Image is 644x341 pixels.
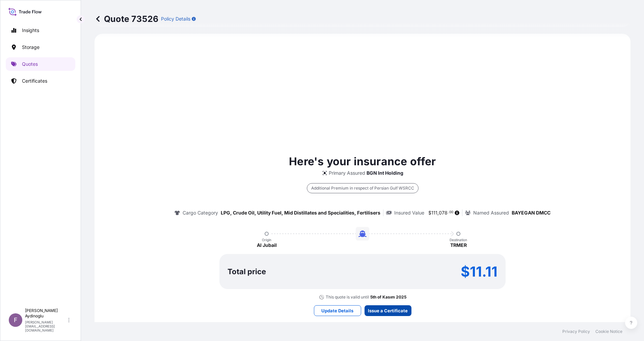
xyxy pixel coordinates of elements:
[22,44,39,51] p: Storage
[161,16,190,22] p: Policy Details
[25,308,67,319] p: [PERSON_NAME] Aydinoglu
[289,153,436,170] p: Here's your insurance offer
[512,209,551,216] p: BAYEGAN DMCC
[329,170,365,176] p: Primary Assured
[22,27,39,34] p: Insights
[439,210,448,215] span: 078
[428,210,431,215] span: $
[326,294,369,300] p: This quote is valid until
[321,307,353,314] p: Update Details
[257,242,277,249] p: Al Jubail
[6,40,75,54] a: Storage
[595,329,622,334] a: Cookie Notice
[22,61,38,67] p: Quotes
[6,24,75,37] a: Insights
[370,294,406,300] p: 5th of Kasım 2025
[22,78,47,84] p: Certificates
[227,268,266,275] p: Total price
[450,242,467,249] p: TRMER
[473,209,509,216] p: Named Assured
[307,183,419,193] div: Additional Premium in respect of Persian Gulf WSRCC
[367,170,403,176] p: BGN Int Holding
[6,74,75,88] a: Certificates
[394,209,424,216] p: Insured Value
[448,211,449,214] span: .
[449,211,453,214] span: 00
[437,210,439,215] span: ,
[562,329,590,334] a: Privacy Policy
[365,305,411,316] button: Issue a Certificate
[314,305,361,316] button: Update Details
[221,209,380,216] p: LPG, Crude Oil, Utility Fuel, Mid Distillates and Specialities, Fertilisers
[183,209,218,216] p: Cargo Category
[95,13,158,24] p: Quote 73526
[368,307,408,314] p: Issue a Certificate
[25,320,67,332] p: [PERSON_NAME][EMAIL_ADDRESS][DOMAIN_NAME]
[461,266,498,277] p: $11.11
[6,57,75,71] a: Quotes
[450,238,467,242] p: Destination
[262,238,271,242] p: Origin
[431,210,437,215] span: 111
[14,317,18,323] span: F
